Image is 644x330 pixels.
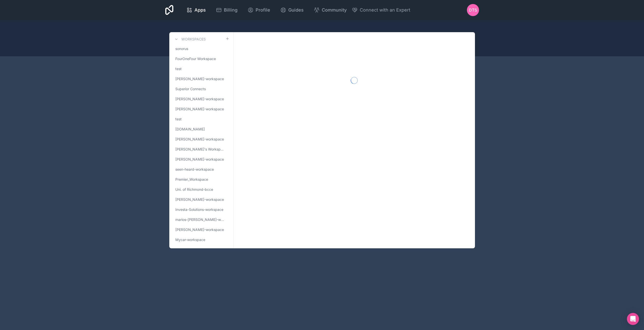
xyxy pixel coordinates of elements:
a: Mycar-workspace [173,235,229,244]
span: Investa-Solutions-workspace [175,207,223,212]
span: [PERSON_NAME]-workspace [175,97,224,102]
a: FourOneFour Workspace [173,54,229,63]
a: [PERSON_NAME]-workspace [173,74,229,83]
button: Connect with an Expert [352,7,410,14]
a: [PERSON_NAME]-workspace [173,155,229,164]
span: [PERSON_NAME]'s Workspace [175,147,225,152]
span: test [175,66,182,71]
a: Billing [212,5,242,16]
span: DTS [469,7,477,13]
span: Billing [224,7,237,14]
a: Apps [182,5,210,16]
a: Profile [244,5,274,16]
a: Uni. of Richmond-bcce [173,185,229,194]
span: Guides [288,7,304,14]
a: [DOMAIN_NAME] [173,125,229,134]
span: [PERSON_NAME]-workspace [175,227,224,232]
span: Apps [194,7,206,14]
span: Connect with an Expert [360,7,410,14]
span: [PERSON_NAME]-workspace [175,157,224,162]
span: [PERSON_NAME]-workspace [175,137,224,142]
a: [PERSON_NAME]-workspace [173,135,229,144]
span: [DOMAIN_NAME] [175,127,205,132]
a: seen-heard-workspace [173,165,229,174]
h3: Workspaces [181,37,206,42]
a: test [173,64,229,73]
span: Profile [256,7,270,14]
a: Guides [276,5,308,16]
span: FourOneFour Workspace [175,56,216,61]
a: Premier_Workspace [173,175,229,184]
span: marios-[PERSON_NAME]-workspace [175,217,225,222]
a: Community [310,5,351,16]
span: Superior Connects [175,86,206,91]
a: Workspaces [173,36,206,42]
a: [PERSON_NAME]-workspace [173,95,229,104]
span: Uni. of Richmond-bcce [175,187,213,192]
a: [PERSON_NAME]'s Workspace [173,145,229,154]
a: sonorus [173,44,229,53]
span: Premier_Workspace [175,177,208,182]
span: Community [322,7,347,14]
a: [PERSON_NAME]-workspace [173,225,229,234]
span: seen-heard-workspace [175,167,214,172]
div: Open Intercom Messenger [627,313,639,325]
a: [PERSON_NAME]-workspace [173,195,229,204]
span: Mycar-workspace [175,237,205,242]
span: [PERSON_NAME]-workspace [175,76,224,81]
a: Superior Connects [173,84,229,93]
span: test [175,117,182,122]
a: [PERSON_NAME]-workspace [173,105,229,114]
span: sonorus [175,46,188,51]
span: [PERSON_NAME]-workspace [175,197,224,202]
span: [PERSON_NAME]-workspace [175,107,224,112]
a: Investa-Solutions-workspace [173,205,229,214]
a: test [173,115,229,124]
a: marios-[PERSON_NAME]-workspace [173,215,229,224]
